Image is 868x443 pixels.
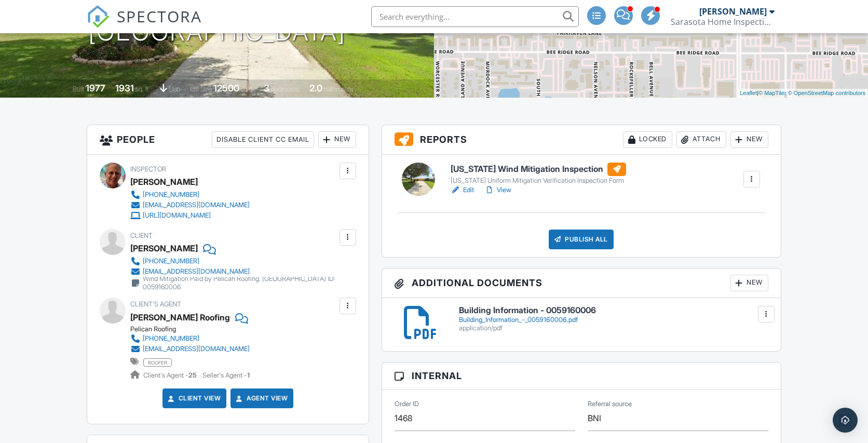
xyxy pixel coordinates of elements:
[143,334,199,343] div: [PHONE_NUMBER]
[86,83,105,93] div: 1977
[143,211,211,220] div: [URL][DOMAIN_NAME]
[623,131,672,148] div: Locked
[212,131,314,148] div: Disable Client CC Email
[671,17,775,27] div: Sarasota Home Inspections
[271,85,300,93] span: bedrooms
[130,210,250,221] a: [URL][DOMAIN_NAME]
[73,85,84,93] span: Built
[130,344,250,354] a: [EMAIL_ADDRESS][DOMAIN_NAME]
[247,371,250,379] strong: 1
[190,85,212,93] span: Lot Size
[143,257,199,265] div: [PHONE_NUMBER]
[382,125,781,155] h3: Reports
[87,125,368,155] h3: People
[143,371,198,379] span: Client's Agent -
[130,256,336,266] a: [PHONE_NUMBER]
[371,6,579,27] input: Search everything...
[264,83,269,93] div: 3
[130,190,250,200] a: [PHONE_NUMBER]
[169,85,180,93] span: slab
[143,345,250,353] div: [EMAIL_ADDRESS][DOMAIN_NAME]
[459,306,768,332] a: Building Information - 0059160006 Building_Information_-_0059160006.pdf application/pdf
[740,90,757,96] a: Leaflet
[130,300,181,308] span: Client's Agent
[87,5,110,28] img: The Best Home Inspection Software - Spectora
[788,90,865,96] a: © OpenStreetMap contributors
[730,131,768,148] div: New
[130,240,198,256] div: [PERSON_NAME]
[130,266,336,277] a: [EMAIL_ADDRESS][DOMAIN_NAME]
[188,371,197,379] strong: 25
[130,165,166,173] span: Inspector
[459,316,768,324] div: Building_Information_-_0059160006.pdf
[395,399,419,408] label: Order ID
[451,163,626,176] h6: [US_STATE] Wind Mitigation Inspection
[234,393,288,404] a: Agent View
[130,310,230,325] a: [PERSON_NAME] Roofing
[213,83,239,93] div: 12500
[549,230,614,249] div: Publish All
[143,358,172,367] span: roofer
[202,371,250,379] span: Seller's Agent -
[730,275,768,291] div: New
[130,174,198,190] div: [PERSON_NAME]
[115,83,134,93] div: 1931
[324,85,354,93] span: bathrooms
[451,163,626,185] a: [US_STATE] Wind Mitigation Inspection [US_STATE] Uniform Mitigation Verification Inspection Form
[309,83,322,93] div: 2.0
[143,267,250,276] div: [EMAIL_ADDRESS][DOMAIN_NAME]
[87,14,202,36] a: SPECTORA
[166,393,221,404] a: Client View
[484,185,511,195] a: View
[318,131,356,148] div: New
[737,89,868,98] div: |
[451,177,626,185] div: [US_STATE] Uniform Mitigation Verification Inspection Form
[130,232,153,239] span: Client
[130,200,250,210] a: [EMAIL_ADDRESS][DOMAIN_NAME]
[588,399,632,408] label: Referral source
[143,201,250,209] div: [EMAIL_ADDRESS][DOMAIN_NAME]
[382,363,781,390] h3: Internal
[117,5,202,27] span: SPECTORA
[241,85,254,93] span: sq.ft.
[143,191,199,199] div: [PHONE_NUMBER]
[676,131,726,148] div: Attach
[699,6,767,17] div: [PERSON_NAME]
[459,324,768,332] div: application/pdf
[130,333,250,344] a: [PHONE_NUMBER]
[130,325,258,333] div: Pelican Roofing
[451,185,474,195] a: Edit
[833,408,858,433] div: Open Intercom Messenger
[459,306,768,315] h6: Building Information - 0059160006
[758,90,786,96] a: © MapTiler
[135,85,150,93] span: sq. ft.
[382,269,781,298] h3: Additional Documents
[143,275,336,291] div: Wind Mitigation Paid by Pelican Roofing. [GEOGRAPHIC_DATA] ID: 0059160006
